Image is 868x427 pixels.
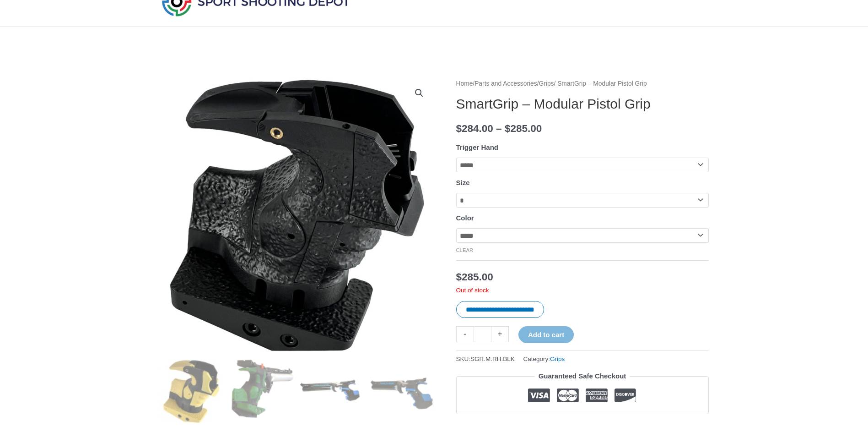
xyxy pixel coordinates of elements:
a: Clear options [456,247,474,253]
a: - [456,326,474,342]
legend: Guaranteed Safe Checkout [535,370,630,383]
button: Add to cart [518,326,574,343]
span: – [496,123,502,134]
p: Out of stock [456,286,709,295]
img: SmartGrip - Modular Pistol Grip - Image 3 [300,360,364,423]
a: View full-screen image gallery [411,85,427,101]
span: $ [505,123,511,134]
bdi: 285.00 [505,123,542,134]
a: Grips [550,356,565,362]
span: $ [456,123,462,134]
h1: SmartGrip – Modular Pistol Grip [456,96,709,112]
img: SmartGrip - Modular Pistol Grip - Image 28 [160,78,434,353]
a: Parts and Accessories [474,80,537,87]
nav: Breadcrumb [456,78,709,90]
bdi: 285.00 [456,271,493,283]
label: Color [456,214,474,222]
span: Category: [523,353,565,365]
a: Home [456,80,473,87]
img: SmartGrip - Modular Pistol Grip - Image 4 [371,360,434,423]
span: SKU: [456,353,515,365]
a: + [491,326,509,342]
a: Grips [539,80,554,87]
bdi: 284.00 [456,123,493,134]
span: SGR.M.RH.BLK [470,356,515,362]
span: $ [456,271,462,283]
input: Product quantity [474,326,491,342]
img: SmartGrip - Modular Pistol Grip [160,360,223,423]
img: SmartGrip - Modular Pistol Grip - Image 2 [230,360,293,423]
label: Trigger Hand [456,143,499,151]
label: Size [456,179,470,186]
